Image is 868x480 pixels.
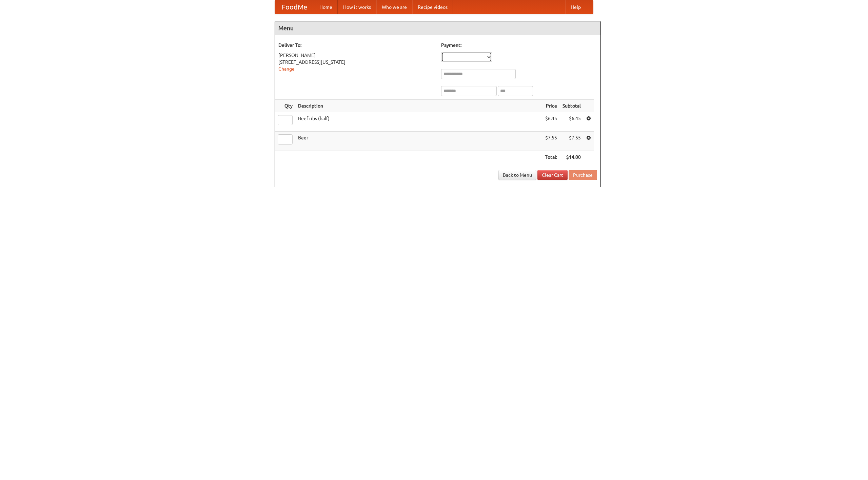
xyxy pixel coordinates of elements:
[560,132,584,151] td: $7.55
[537,170,568,180] a: Clear Cart
[441,42,597,49] h5: Payment:
[376,0,412,14] a: Who we are
[542,151,560,164] th: Total:
[278,59,434,65] div: [STREET_ADDRESS][US_STATE]
[542,100,560,112] th: Price
[295,132,542,151] td: Beer
[565,0,586,14] a: Help
[295,112,542,132] td: Beef ribs (half)
[560,112,584,132] td: $6.45
[412,0,453,14] a: Recipe videos
[295,100,542,112] th: Description
[275,0,314,14] a: FoodMe
[278,66,295,72] a: Change
[278,52,434,59] div: [PERSON_NAME]
[278,42,434,49] h5: Deliver To:
[542,112,560,132] td: $6.45
[560,100,584,112] th: Subtotal
[560,151,584,164] th: $14.00
[275,100,295,112] th: Qty
[498,170,536,180] a: Back to Menu
[338,0,376,14] a: How it works
[569,170,597,180] button: Purchase
[314,0,338,14] a: Home
[542,132,560,151] td: $7.55
[275,21,600,35] h4: Menu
